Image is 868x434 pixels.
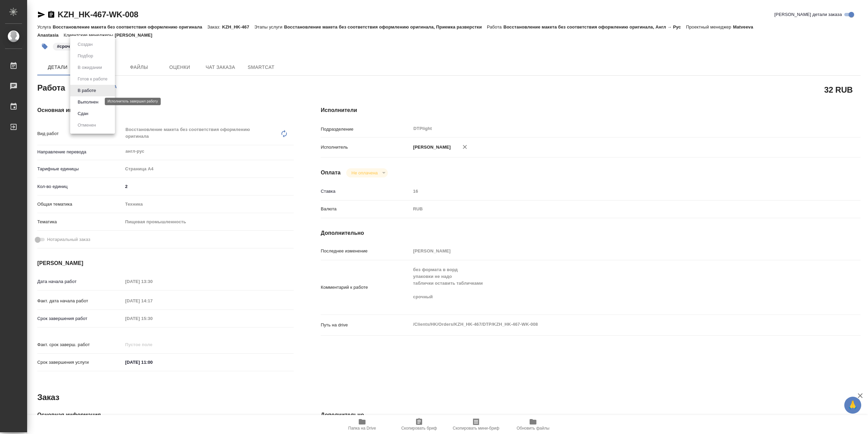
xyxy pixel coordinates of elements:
button: Выполнен [76,98,100,106]
button: В работе [76,87,98,94]
button: В ожидании [76,64,104,71]
button: Сдан [76,110,90,117]
button: Создан [76,41,95,48]
button: Готов к работе [76,75,110,83]
button: Подбор [76,52,95,60]
button: Отменен [76,121,98,129]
